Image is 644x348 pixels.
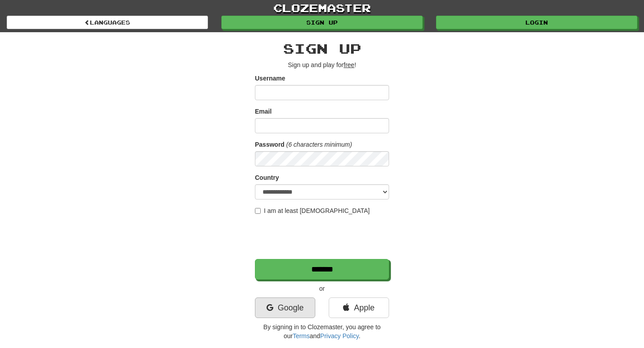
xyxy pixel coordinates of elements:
[286,141,352,148] em: (6 characters minimum)
[255,74,285,83] label: Username
[343,61,354,68] u: free
[329,297,389,318] a: Apple
[7,16,208,29] a: Languages
[255,140,284,149] label: Password
[255,107,271,116] label: Email
[255,297,315,318] a: Google
[255,41,389,56] h2: Sign up
[255,206,370,215] label: I am at least [DEMOGRAPHIC_DATA]
[255,220,391,255] iframe: reCAPTCHA
[255,284,389,293] p: or
[221,16,423,29] a: Sign up
[292,332,309,340] a: Terms
[255,173,279,182] label: Country
[255,208,261,214] input: I am at least [DEMOGRAPHIC_DATA]
[255,60,389,69] p: Sign up and play for !
[255,323,389,340] p: By signing in to Clozemaster, you agree to our and .
[320,332,359,340] a: Privacy Policy
[436,16,637,29] a: Login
